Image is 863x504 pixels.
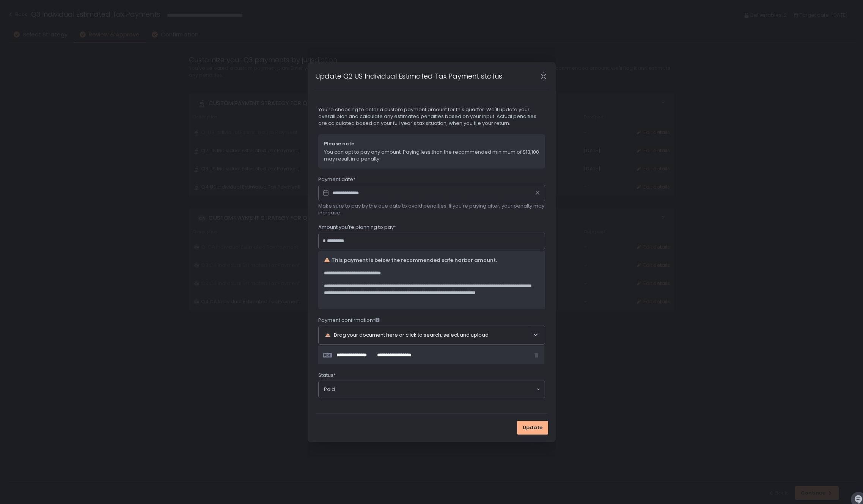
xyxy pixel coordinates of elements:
[318,224,396,231] span: Amount you're planning to pay*
[335,386,536,393] input: Search for option
[523,424,542,431] span: Update
[318,372,336,379] span: Status*
[318,176,355,183] span: Payment date*
[318,185,545,202] input: Datepicker input
[324,386,335,393] span: Paid
[531,72,556,81] div: Close
[318,106,545,127] span: You're choosing to enter a custom payment amount for this quarter. We'll update your overall plan...
[315,71,502,81] h1: Update Q2 US Individual Estimated Tax Payment status
[332,257,497,264] span: This payment is below the recommended safe harbor amount.
[318,203,545,216] span: Make sure to pay by the due date to avoid penalties. If you're paying after, your penalty may inc...
[324,140,539,147] span: Please note
[319,381,545,398] div: Search for option
[324,149,539,162] span: You can opt to pay any amount. Paying less than the recommended minimum of $13,100 may result in ...
[517,421,548,435] button: Update
[318,317,380,324] span: Payment confirmation*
